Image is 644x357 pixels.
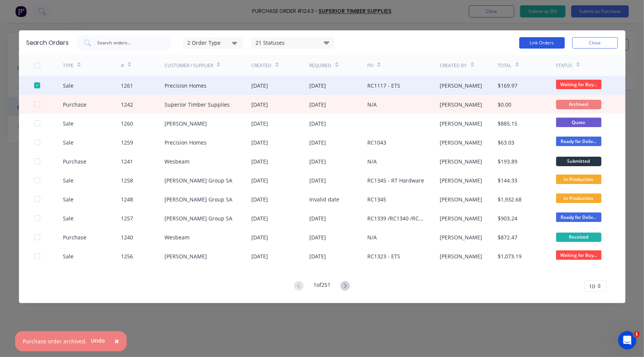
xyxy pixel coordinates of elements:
[367,214,425,222] div: RC1339 /RC1340 /RC1341 - RT Hardware
[498,138,515,146] div: $63.03
[556,137,602,146] span: Ready for Deliv...
[519,37,565,49] button: Link Orders
[498,101,512,109] div: $0.00
[367,157,377,165] div: N/A
[107,332,127,351] button: Close
[63,157,86,165] div: Purchase
[367,252,400,260] div: RC1323 - ETS
[251,82,268,90] div: [DATE]
[556,157,602,166] div: Submitted
[251,157,268,165] div: [DATE]
[165,157,190,165] div: Wesbeam
[165,252,207,260] div: [PERSON_NAME]
[618,331,636,349] iframe: Intercom live chat
[251,233,268,241] div: [DATE]
[165,233,190,241] div: Wesbeam
[121,176,133,184] div: 1258
[121,62,124,69] div: #
[440,82,483,90] div: [PERSON_NAME]
[251,176,268,184] div: [DATE]
[440,138,483,146] div: [PERSON_NAME]
[572,37,618,49] button: Close
[309,252,326,260] div: [DATE]
[87,335,109,346] button: Undo
[498,157,518,165] div: $193.89
[309,138,326,146] div: [DATE]
[251,252,268,260] div: [DATE]
[165,214,232,222] div: [PERSON_NAME] Group SA
[440,101,483,109] div: [PERSON_NAME]
[367,195,386,203] div: RC1345
[121,101,133,109] div: 1242
[121,233,133,241] div: 1240
[309,82,326,90] div: [DATE]
[367,138,386,146] div: RC1043
[440,214,483,222] div: [PERSON_NAME]
[556,175,602,184] span: In Production
[27,38,69,47] div: Search Orders
[498,214,518,222] div: $903.24
[498,176,518,184] div: $144.33
[63,62,74,69] div: TYPE
[251,195,268,203] div: [DATE]
[309,195,339,203] div: Invalid date
[121,120,133,127] div: 1260
[498,195,522,203] div: $1,932.68
[63,195,74,203] div: Sale
[367,62,373,69] div: PO
[498,120,518,127] div: $885.15
[165,101,230,109] div: Superior Timber Supplies
[23,337,87,345] div: Purchase order archived.
[63,101,86,109] div: Purchase
[309,120,326,127] div: [DATE]
[309,176,326,184] div: [DATE]
[63,138,74,146] div: Sale
[440,176,483,184] div: [PERSON_NAME]
[313,281,331,292] div: 1 of 251
[440,233,483,241] div: [PERSON_NAME]
[556,233,602,242] div: Received
[440,120,483,127] div: [PERSON_NAME]
[556,80,602,89] span: Waiting for Buy...
[309,214,326,222] div: [DATE]
[63,252,74,260] div: Sale
[183,37,243,49] button: 2 Order Type
[187,39,238,47] div: 2 Order Type
[556,193,602,203] span: In Production
[63,233,86,241] div: Purchase
[121,252,133,260] div: 1256
[63,120,74,127] div: Sale
[63,82,74,90] div: Sale
[63,214,74,222] div: Sale
[251,39,334,47] div: 21 Statuses
[165,62,213,69] div: Customer / Supplier
[440,62,467,69] div: Created By
[589,282,595,290] span: 10
[309,157,326,165] div: [DATE]
[165,195,232,203] div: [PERSON_NAME] Group SA
[367,82,400,90] div: RC1117 - ETS
[63,176,74,184] div: Sale
[367,233,377,241] div: N/A
[309,101,326,109] div: [DATE]
[498,82,518,90] div: $169.97
[121,82,133,90] div: 1261
[121,157,133,165] div: 1241
[165,120,207,127] div: [PERSON_NAME]
[309,62,331,69] div: Required
[556,250,602,260] span: Waiting for Buy...
[165,138,207,146] div: Precision Homes
[498,62,512,69] div: Total
[251,214,268,222] div: [DATE]
[367,101,377,109] div: N/A
[251,120,268,127] div: [DATE]
[440,252,483,260] div: [PERSON_NAME]
[121,138,133,146] div: 1259
[556,62,573,69] div: Status
[634,331,640,337] span: 1
[251,138,268,146] div: [DATE]
[251,62,271,69] div: Created
[556,100,602,109] div: Archived
[97,39,160,47] input: Search orders...
[367,176,424,184] div: RC1345 - RT Hardware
